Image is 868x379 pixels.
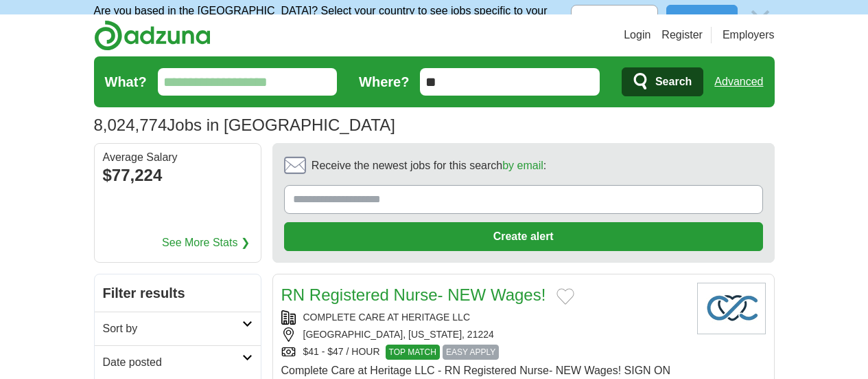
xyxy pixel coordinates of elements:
a: See More Stats ❯ [162,235,250,251]
a: Register [661,27,703,43]
a: Login [624,27,650,43]
span: Receive the newest jobs for this search : [312,158,546,174]
span: Search [655,68,692,96]
h2: Filter results [95,274,261,312]
div: $41 - $47 / HOUR [281,345,686,360]
button: Create alert [284,222,763,251]
a: Advanced [714,68,763,96]
a: RN Registered Nurse- NEW Wages! [281,285,546,304]
button: Search [622,67,703,96]
a: by email [502,160,543,171]
a: Sort by [95,312,261,345]
h2: Sort by [103,321,242,337]
button: Continue [666,5,737,34]
a: Date posted [95,345,261,379]
h1: Jobs in [GEOGRAPHIC_DATA] [94,116,395,134]
label: Where? [359,72,409,92]
span: EASY APPLY [443,345,499,360]
h2: Date posted [103,354,242,371]
span: TOP MATCH [386,345,440,360]
label: What? [105,72,147,92]
div: Average Salary [103,152,253,163]
button: Add to favorite jobs [556,288,574,305]
a: Employers [723,27,775,43]
img: Company logo [697,283,766,334]
img: Adzuna logo [94,20,211,51]
div: [GEOGRAPHIC_DATA], [US_STATE], 21224 [281,327,686,342]
span: 8,024,774 [94,113,167,138]
div: $77,224 [103,163,253,188]
img: icon_close_no_bg.svg [746,5,775,34]
p: Are you based in the [GEOGRAPHIC_DATA]? Select your country to see jobs specific to your location. [94,3,571,36]
div: COMPLETE CARE AT HERITAGE LLC [281,310,686,325]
